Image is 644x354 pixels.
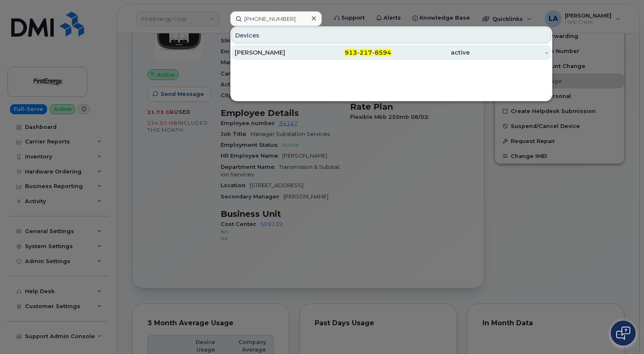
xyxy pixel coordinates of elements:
div: [PERSON_NAME] [235,48,313,57]
img: Open chat [616,326,630,340]
span: 913 [345,49,357,56]
a: [PERSON_NAME]913-217-8594active- [231,45,551,60]
span: 8594 [375,49,391,56]
div: active [391,48,470,57]
div: Devices [231,28,551,43]
span: 217 [360,49,372,56]
div: - [470,48,548,57]
div: - - [313,48,391,57]
input: Find something... [230,11,322,26]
